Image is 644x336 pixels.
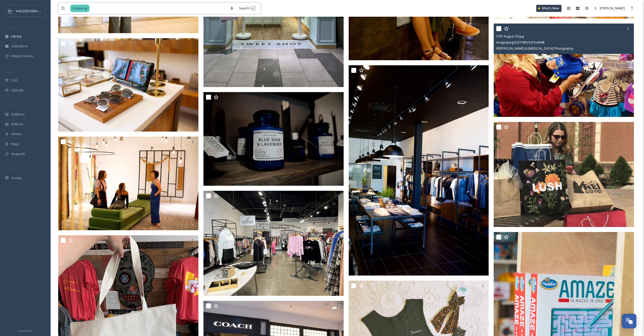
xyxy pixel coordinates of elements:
span: SOCIALS [5,168,15,172]
span: Uploads [11,88,24,93]
img: Standard Style 9.jpg [58,38,198,132]
span: Galleries [11,112,25,117]
span: [PERSON_NAME] [600,6,625,10]
span: Embeds [11,122,24,127]
img: Kindred 8.jpg [58,137,198,230]
button: Open Chat [622,314,636,328]
a: Privacy Policy [18,327,33,333]
span: Maps [11,142,19,146]
a: What's New [536,5,562,12]
img: VOP August 33.jpg [494,23,634,117]
span: Visit [GEOGRAPHIC_DATA] [16,8,55,13]
span: Socials [11,176,22,180]
span: image/jpeg | 6.67 MB | 5472 x 3648 [496,40,544,45]
span: COLLECT [5,70,16,74]
span: SnapLink [11,152,25,156]
span: © [PERSON_NAME] & [MEDICAL_DATA] Photography [496,46,573,51]
span: VOP August 33.jpg [496,34,524,38]
span: Stories [11,132,22,136]
span: shopping [70,5,90,12]
span: Media Centres [11,54,33,58]
img: c3es6xdrejuflcaqpovn.png [8,8,13,13]
div: Search [236,3,258,13]
span: UGC [11,78,18,83]
span: Privacy Policy [18,329,33,332]
img: tb1.jpg [203,191,344,296]
img: Baldwin 9.jpg [349,65,489,276]
span: WIDGETS [5,104,17,108]
span: Collections [11,44,28,49]
span: Library [11,34,21,39]
img: visit-op-simply-heather-rose-finals-39.jpg [203,92,344,186]
img: IMG_0869.JPG [494,122,634,227]
span: MEDIA [5,26,14,30]
a: [PERSON_NAME] [591,3,627,13]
